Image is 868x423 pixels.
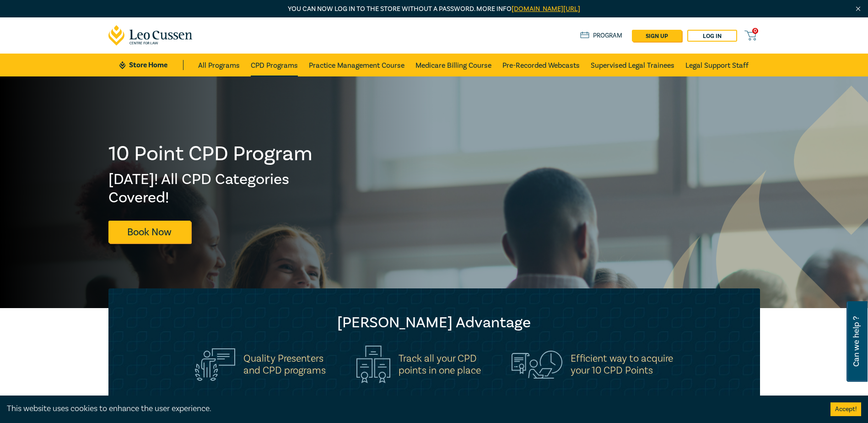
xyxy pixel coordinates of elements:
[571,352,673,376] h5: Efficient way to acquire your 10 CPD Points
[7,403,817,415] div: This website uses cookies to enhance the user experience.
[830,402,861,416] button: Accept cookies
[108,221,191,243] a: Book Now
[399,352,481,376] h5: Track all your CPD points in one place
[309,54,404,76] a: Practice Management Course
[591,54,674,76] a: Supervised Legal Trainees
[854,5,862,13] img: Close
[195,348,235,381] img: Quality Presenters<br>and CPD programs
[356,346,390,383] img: Track all your CPD<br>points in one place
[415,54,491,76] a: Medicare Billing Course
[127,314,742,332] h2: [PERSON_NAME] Advantage
[108,142,313,166] h1: 10 Point CPD Program
[687,30,737,42] a: Log in
[108,170,313,207] h2: [DATE]! All CPD Categories Covered!
[502,54,580,76] a: Pre-Recorded Webcasts
[243,352,326,376] h5: Quality Presenters and CPD programs
[685,54,749,76] a: Legal Support Staff
[119,60,183,70] a: Store Home
[512,351,562,378] img: Efficient way to acquire<br>your 10 CPD Points
[198,54,240,76] a: All Programs
[108,4,760,14] p: You can now log in to the store without a password. More info
[580,31,623,41] a: Program
[632,30,682,42] a: sign up
[251,54,298,76] a: CPD Programs
[852,307,861,376] span: Can we help ?
[752,28,758,34] span: 0
[512,5,580,13] a: [DOMAIN_NAME][URL]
